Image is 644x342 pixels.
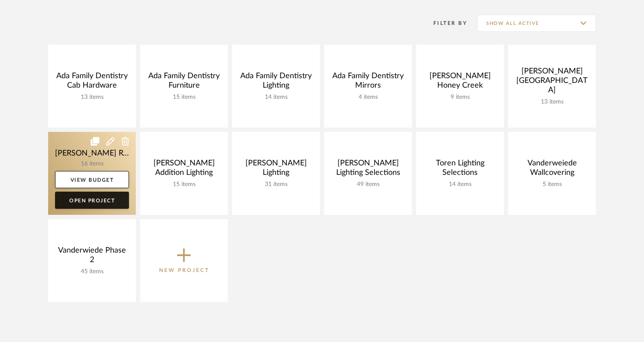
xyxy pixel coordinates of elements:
div: Vanderweiede Wallcovering [515,159,589,181]
div: 4 items [331,94,405,101]
div: [PERSON_NAME] [GEOGRAPHIC_DATA] [515,67,589,98]
div: 14 items [423,181,497,188]
div: [PERSON_NAME] Lighting Selections [331,159,405,181]
div: 31 items [239,181,313,188]
div: Ada Family Dentistry Mirrors [331,71,405,94]
div: 15 items [147,181,221,188]
p: New Project [159,266,209,275]
div: Ada Family Dentistry Furniture [147,71,221,94]
a: Open Project [55,192,129,209]
div: 13 items [515,98,589,106]
div: Ada Family Dentistry Lighting [239,71,313,94]
div: 15 items [147,94,221,101]
div: 13 items [55,94,129,101]
div: Vanderwiede Phase 2 [55,246,129,268]
div: [PERSON_NAME] Lighting [239,159,313,181]
div: [PERSON_NAME] Honey Creek [423,71,497,94]
div: Ada Family Dentistry Cab Hardware [55,71,129,94]
div: 45 items [55,268,129,275]
div: [PERSON_NAME] Addition Lighting [147,159,221,181]
div: 49 items [331,181,405,188]
div: 9 items [423,94,497,101]
div: Filter By [422,19,467,27]
a: View Budget [55,171,129,188]
button: New Project [140,219,228,302]
div: 5 items [515,181,589,188]
div: Toren Lighting Selections [423,159,497,181]
div: 14 items [239,94,313,101]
